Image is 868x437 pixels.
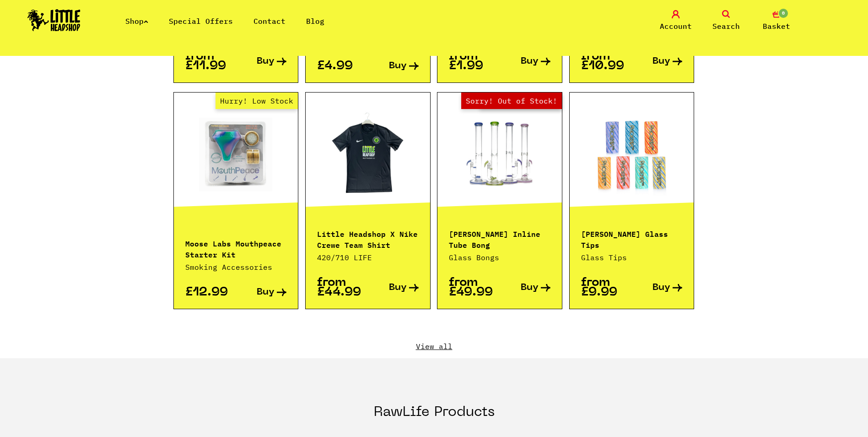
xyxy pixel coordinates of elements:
span: Buy [521,57,539,66]
p: from £11.99 [185,52,236,71]
p: [PERSON_NAME] Inline Tube Bong [449,228,550,250]
a: Contact [253,16,286,26]
p: from £10.99 [581,52,632,71]
a: View all [173,341,695,351]
span: Basket [763,21,790,32]
a: Buy [632,278,683,297]
p: £12.99 [185,288,236,297]
a: Special Offers [169,16,233,26]
span: Buy [389,283,407,293]
p: Little Headshop X Nike Crewe Team Shirt [317,228,419,250]
a: Buy [368,61,419,71]
p: £4.99 [317,61,368,71]
p: Smoking Accessories [185,262,287,273]
p: Moose Labs Mouthpeace Starter Kit [185,237,287,259]
p: Glass Tips [581,252,683,263]
span: 0 [778,8,789,19]
p: Glass Bongs [449,252,550,263]
span: Buy [521,283,539,293]
a: Buy [368,278,419,297]
a: Blog [306,16,324,26]
a: Search [703,10,749,32]
p: from £49.99 [449,278,500,297]
a: Buy [500,52,550,71]
img: Little Head Shop Logo [27,9,81,31]
span: Buy [652,283,670,293]
p: [PERSON_NAME] Glass Tips [581,228,683,250]
p: from £1.99 [449,52,500,71]
span: Buy [389,61,407,71]
span: Buy [257,57,275,66]
span: Account [660,21,692,32]
span: Buy [257,288,275,297]
p: from £44.99 [317,278,368,297]
span: Buy [652,57,670,66]
a: Hurry! Low Stock Sorry! Out of Stock! [437,109,562,200]
a: Buy [236,288,286,297]
span: Search [712,21,740,32]
a: Hurry! Low Stock [174,109,298,200]
a: Shop [125,16,148,26]
p: from £9.99 [581,278,632,297]
p: 420/710 LIFE [317,252,419,263]
a: Buy [236,52,286,71]
a: Buy [500,278,550,297]
span: Hurry! Low Stock [216,93,298,109]
a: Buy [632,52,683,71]
span: Sorry! Out of Stock! [461,93,562,109]
a: 0 Basket [754,10,799,32]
